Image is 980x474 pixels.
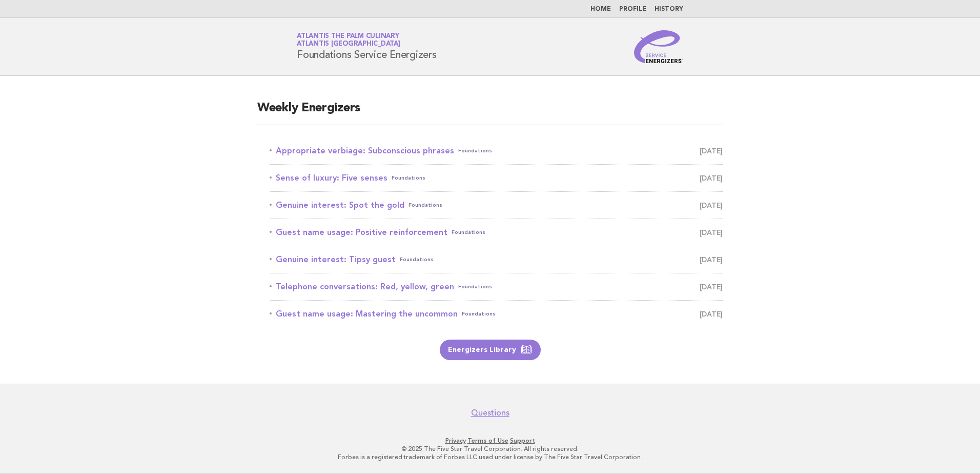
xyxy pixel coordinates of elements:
[297,41,400,48] span: Atlantis [GEOGRAPHIC_DATA]
[655,6,683,12] a: History
[700,171,723,185] span: [DATE]
[270,171,723,185] a: Sense of luxury: Five sensesFoundations [DATE]
[700,225,723,240] span: [DATE]
[270,307,723,321] a: Guest name usage: Mastering the uncommonFoundations [DATE]
[590,6,611,12] a: Home
[297,33,400,47] a: Atlantis The Palm CulinaryAtlantis [GEOGRAPHIC_DATA]
[462,307,496,321] span: Foundations
[270,252,723,267] a: Genuine interest: Tipsy guestFoundations [DATE]
[440,340,541,360] a: Energizers Library
[452,225,485,240] span: Foundations
[270,144,723,158] a: Appropriate verbiage: Subconscious phrasesFoundations [DATE]
[458,280,492,294] span: Foundations
[176,445,804,453] p: © 2025 The Five Star Travel Corporation. All rights reserved.
[176,453,804,461] p: Forbes is a registered trademark of Forbes LLC used under license by The Five Star Travel Corpora...
[700,280,723,294] span: [DATE]
[392,171,425,185] span: Foundations
[619,6,646,12] a: Profile
[176,437,804,445] p: · ·
[467,437,508,444] a: Terms of Use
[270,225,723,240] a: Guest name usage: Positive reinforcementFoundations [DATE]
[700,307,723,321] span: [DATE]
[400,252,434,267] span: Foundations
[471,408,509,418] a: Questions
[445,437,466,444] a: Privacy
[700,198,723,212] span: [DATE]
[409,198,442,212] span: Foundations
[257,100,723,125] h2: Weekly Energizers
[270,198,723,212] a: Genuine interest: Spot the goldFoundations [DATE]
[634,30,683,63] img: Service Energizers
[458,144,492,158] span: Foundations
[270,280,723,294] a: Telephone conversations: Red, yellow, greenFoundations [DATE]
[297,33,437,60] h1: Foundations Service Energizers
[700,252,723,267] span: [DATE]
[700,144,723,158] span: [DATE]
[510,437,535,444] a: Support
